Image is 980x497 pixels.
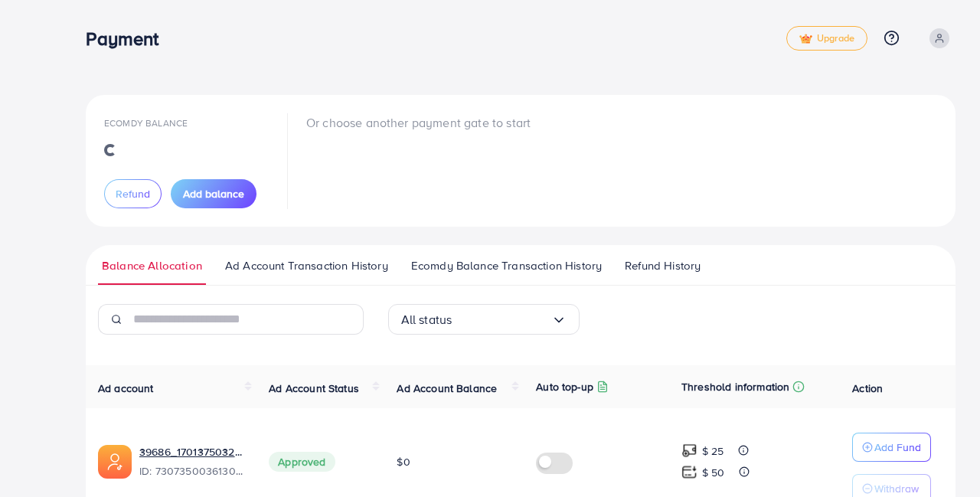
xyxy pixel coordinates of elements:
button: Add Fund [852,433,931,462]
span: Balance Allocation [102,257,202,274]
span: Approved [269,452,335,472]
span: Refund History [625,257,701,274]
span: Ecomdy Balance [104,116,188,129]
p: $ 25 [702,442,724,460]
p: Add Fund [874,438,921,456]
span: Action [852,381,883,396]
a: tickUpgrade [786,26,867,51]
span: Ad Account Transaction History [225,257,388,274]
button: Refund [104,179,162,208]
button: Add balance [171,179,256,208]
div: <span class='underline'>39686_مدار حميد_1701375032817</span></br>7307350036130693122 [139,444,244,479]
img: top-up amount [681,443,697,459]
input: Search for option [452,308,550,332]
p: Threshold information [681,378,789,396]
img: tick [799,34,812,44]
h3: Payment [86,28,171,50]
span: Refund [116,186,150,201]
span: Upgrade [799,33,854,44]
span: $0 [397,454,410,469]
span: Add balance [183,186,244,201]
img: top-up amount [681,464,697,480]
p: Or choose another payment gate to start [306,113,531,132]
img: ic-ads-acc.e4c84228.svg [98,445,132,479]
p: Auto top-up [536,378,593,396]
span: Ad Account Balance [397,381,497,396]
span: ID: 7307350036130693122 [139,463,244,479]
p: $ 50 [702,463,725,482]
span: All status [401,308,452,332]
div: Search for option [388,304,580,335]
span: Ad account [98,381,154,396]
span: Ecomdy Balance Transaction History [411,257,602,274]
a: 39686_مدار حميد_1701375032817 [139,444,244,459]
span: Ad Account Status [269,381,359,396]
